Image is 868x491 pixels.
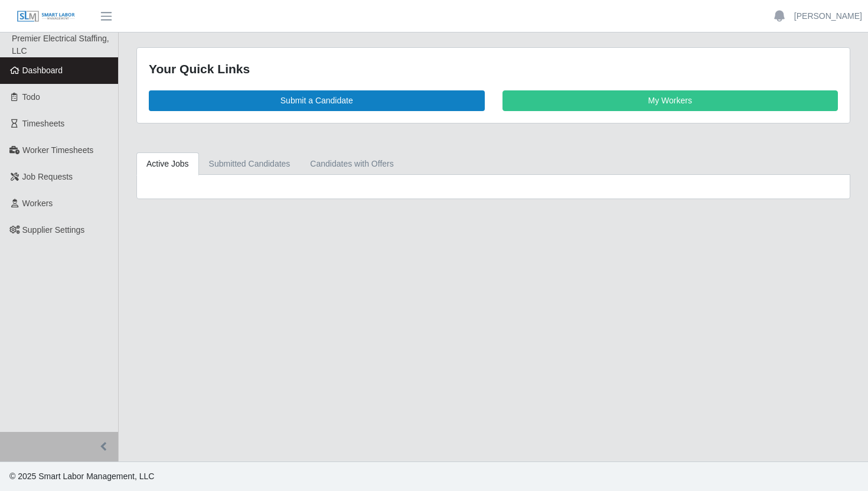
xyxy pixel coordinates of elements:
[300,152,403,175] a: Candidates with Offers
[794,10,862,22] a: [PERSON_NAME]
[502,90,838,111] a: My Workers
[22,92,40,102] span: Todo
[22,199,53,208] span: Workers
[149,90,485,111] a: Submit a Candidate
[22,145,93,155] span: Worker Timesheets
[12,34,109,56] span: Premier Electrical Staffing, LLC
[22,225,85,235] span: Supplier Settings
[149,60,838,79] div: Your Quick Links
[22,66,63,75] span: Dashboard
[22,172,73,181] span: Job Requests
[136,152,199,175] a: Active Jobs
[22,119,65,128] span: Timesheets
[9,472,154,481] span: © 2025 Smart Labor Management, LLC
[199,152,301,175] a: Submitted Candidates
[17,10,76,23] img: SLM Logo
